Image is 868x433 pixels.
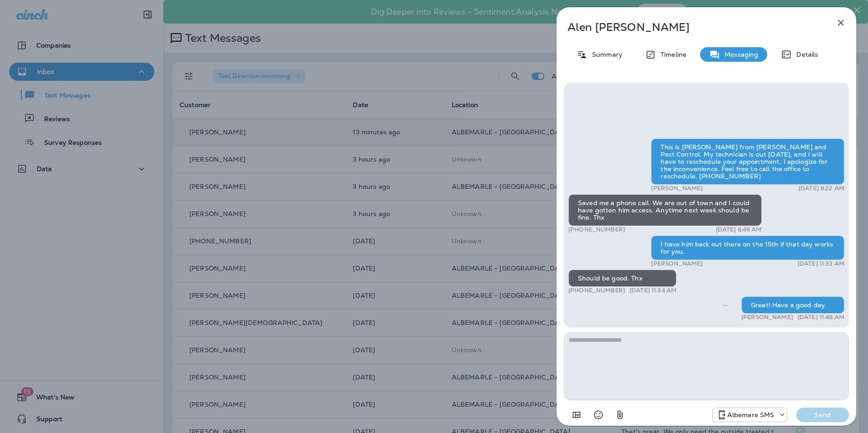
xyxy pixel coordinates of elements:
[587,51,622,58] p: Summary
[713,409,787,420] div: +1 (252) 600-3555
[798,260,844,267] p: [DATE] 11:33 AM
[799,185,844,192] p: [DATE] 8:22 AM
[651,185,703,192] p: [PERSON_NAME]
[568,226,625,233] p: [PHONE_NUMBER]
[716,226,762,233] p: [DATE] 8:46 AM
[723,300,728,309] span: Sent
[798,314,844,321] p: [DATE] 11:48 AM
[651,236,844,260] div: I have him back out there on the 15th if that day works for you.
[568,194,762,226] div: Saved me a phone call. We are out of town and I could have gotten him access. Anytime next week s...
[651,138,844,185] div: This is [PERSON_NAME] from [PERSON_NAME] and Pest Control. My technician is out [DATE], and I wil...
[656,51,686,58] p: Timeline
[567,21,815,34] p: Alen [PERSON_NAME]
[589,406,607,424] button: Select an emoji
[720,51,758,58] p: Messaging
[741,296,844,314] div: Great! Have a good day.
[567,406,586,424] button: Add in a premade template
[568,270,676,287] div: Should be good. Thx
[727,411,774,418] p: Albemare SMS
[651,260,703,267] p: [PERSON_NAME]
[741,314,793,321] p: [PERSON_NAME]
[792,51,818,58] p: Details
[568,287,625,294] p: [PHONE_NUMBER]
[630,287,676,294] p: [DATE] 11:34 AM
